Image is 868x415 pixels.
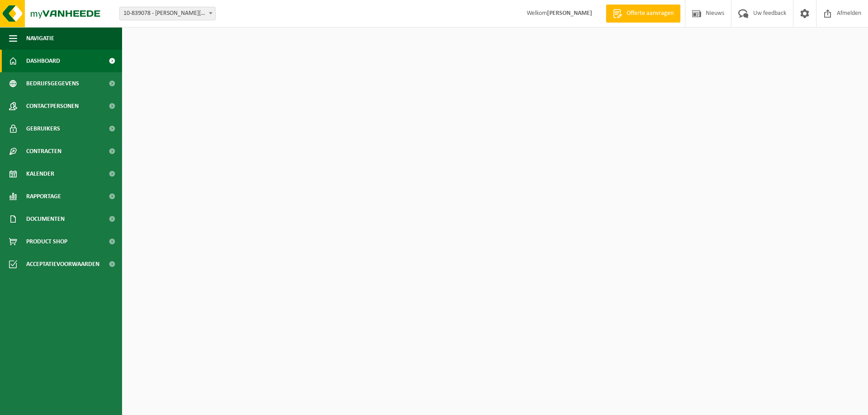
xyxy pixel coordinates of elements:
span: Bedrijfsgegevens [26,72,79,95]
span: Documenten [26,208,65,230]
iframe: chat widget [5,395,151,415]
span: Product Shop [26,230,67,253]
span: Offerte aanvragen [624,9,676,18]
span: Rapportage [26,185,61,208]
span: Kalender [26,163,54,185]
strong: [PERSON_NAME] [547,10,592,17]
span: 10-839078 - SAVEKO - ROOSDAAL [120,7,215,20]
span: Acceptatievoorwaarden [26,253,99,275]
a: Offerte aanvragen [606,5,680,23]
span: Navigatie [26,27,54,50]
span: Dashboard [26,50,60,72]
span: Contracten [26,140,61,163]
span: Contactpersonen [26,95,79,117]
span: Gebruikers [26,117,60,140]
span: 10-839078 - SAVEKO - ROOSDAAL [119,7,216,20]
